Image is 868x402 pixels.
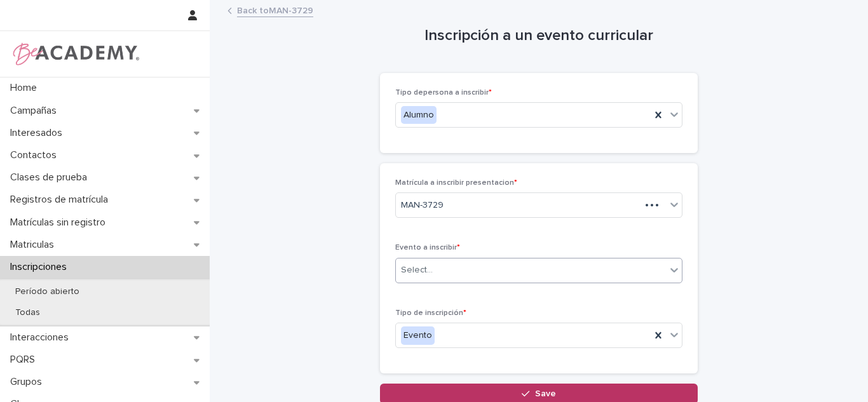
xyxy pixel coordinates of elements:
[395,89,492,97] span: Tipo depersona a inscribir
[5,261,77,273] p: Inscripciones
[237,3,313,17] a: Back toMAN-3729
[5,149,67,161] p: Contactos
[380,27,698,45] h1: Inscripción a un evento curricular
[10,41,140,67] img: WPrjXfSUmiLcdUfaYY4Q
[5,82,47,94] p: Home
[401,199,444,212] span: MAN-3729
[395,179,517,187] span: Matrícula a inscribir presentacion
[5,217,116,229] p: Matrículas sin registro
[5,171,97,184] p: Clases de prueba
[5,332,79,344] p: Interacciones
[395,244,460,251] span: Evento a inscribir
[395,309,466,317] span: Tipo de inscripción
[5,286,90,297] p: Período abierto
[5,376,52,388] p: Grupos
[5,194,118,206] p: Registros de matrícula
[5,354,45,366] p: PQRS
[5,307,50,318] p: Todas
[401,326,435,345] div: Evento
[401,106,437,124] div: Alumno
[5,127,72,139] p: Interesados
[535,389,556,398] span: Save
[401,264,433,277] div: Select...
[5,105,67,117] p: Campañas
[5,239,64,251] p: Matriculas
